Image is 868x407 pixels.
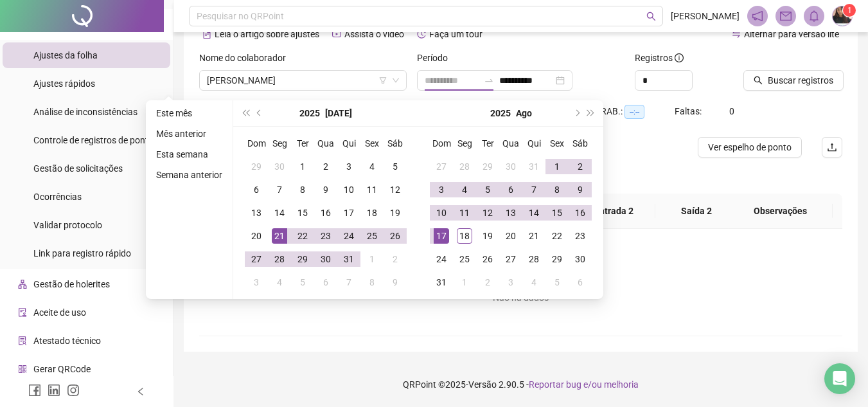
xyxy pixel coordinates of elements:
div: 6 [503,182,518,197]
span: Faltas: [675,106,704,116]
div: 18 [364,205,380,221]
td: 2025-08-31 [430,271,453,294]
th: Sáb [569,132,592,155]
span: Versão [468,379,497,390]
button: super-next-year [584,100,598,126]
div: 11 [457,205,472,221]
div: 30 [572,251,588,267]
span: Validar protocolo [33,220,102,230]
td: 2025-07-29 [476,155,499,178]
span: Registros [635,51,684,65]
td: 2025-07-28 [453,155,476,178]
div: 27 [249,251,264,267]
th: Dom [430,132,453,155]
td: 2025-08-01 [545,155,569,178]
span: Alternar para versão lite [744,29,839,39]
th: Qui [522,132,545,155]
td: 2025-07-10 [337,178,360,201]
div: 3 [341,159,357,174]
footer: QRPoint © 2025 - 2.90.5 - [173,362,868,407]
td: 2025-07-03 [337,155,360,178]
th: Dom [245,132,268,155]
button: year panel [299,100,320,126]
div: 6 [249,182,264,197]
span: Gestão de solicitações [33,163,123,174]
td: 2025-07-29 [291,248,314,271]
div: 17 [341,205,357,221]
div: 7 [341,275,357,290]
td: 2025-09-03 [499,271,522,294]
div: 16 [572,205,588,221]
span: qrcode [18,365,27,374]
div: 31 [434,275,449,290]
td: 2025-08-21 [522,224,545,248]
td: 2025-08-22 [545,224,569,248]
div: 12 [387,182,403,197]
div: 4 [364,159,380,174]
div: 31 [526,159,542,174]
td: 2025-09-01 [453,271,476,294]
div: 27 [503,251,518,267]
td: 2025-08-07 [337,271,360,294]
div: 9 [387,275,403,290]
div: 11 [364,182,380,197]
td: 2025-08-05 [476,178,499,201]
div: H. TRAB.: [585,104,675,119]
td: 2025-08-16 [569,201,592,224]
div: 15 [295,205,310,221]
span: mail [780,10,792,22]
td: 2025-07-13 [245,201,268,224]
div: 9 [318,182,333,197]
div: 12 [480,205,495,221]
span: linkedin [48,384,60,397]
td: 2025-07-12 [384,178,407,201]
td: 2025-07-24 [337,224,360,248]
button: Ver espelho de ponto [698,137,802,158]
span: FRANCINALDO GOMES SOARES [207,71,399,90]
div: 1 [457,275,472,290]
td: 2025-07-23 [314,224,337,248]
button: Buscar registros [743,70,844,91]
td: 2025-08-12 [476,201,499,224]
button: prev-year [252,100,267,126]
td: 2025-07-28 [268,248,291,271]
div: 28 [457,159,472,174]
td: 2025-07-08 [291,178,314,201]
div: 26 [387,228,403,244]
th: Sáb [384,132,407,155]
div: 16 [318,205,333,221]
td: 2025-07-31 [337,248,360,271]
div: 28 [526,251,542,267]
li: Esta semana [151,147,227,162]
div: 2 [480,275,495,290]
span: Faça um tour [429,29,483,39]
div: 24 [434,251,449,267]
span: notification [752,10,763,22]
th: Qua [499,132,522,155]
td: 2025-07-17 [337,201,360,224]
span: instagram [67,384,80,397]
div: 8 [295,182,310,197]
td: 2025-08-15 [545,201,569,224]
td: 2025-08-04 [268,271,291,294]
div: 30 [272,159,287,174]
div: 8 [364,275,380,290]
div: 26 [480,251,495,267]
td: 2025-07-27 [245,248,268,271]
div: 17 [434,228,449,244]
div: 27 [434,159,449,174]
div: 21 [272,228,287,244]
div: 6 [318,275,333,290]
span: solution [18,336,27,345]
li: Semana anterior [151,167,227,183]
td: 2025-06-30 [268,155,291,178]
td: 2025-08-03 [245,271,268,294]
td: 2025-07-30 [499,155,522,178]
th: Qua [314,132,337,155]
td: 2025-08-08 [545,178,569,201]
td: 2025-07-25 [360,224,384,248]
span: search [646,12,656,21]
span: Aceite de uso [33,307,86,318]
td: 2025-07-16 [314,201,337,224]
td: 2025-07-27 [430,155,453,178]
